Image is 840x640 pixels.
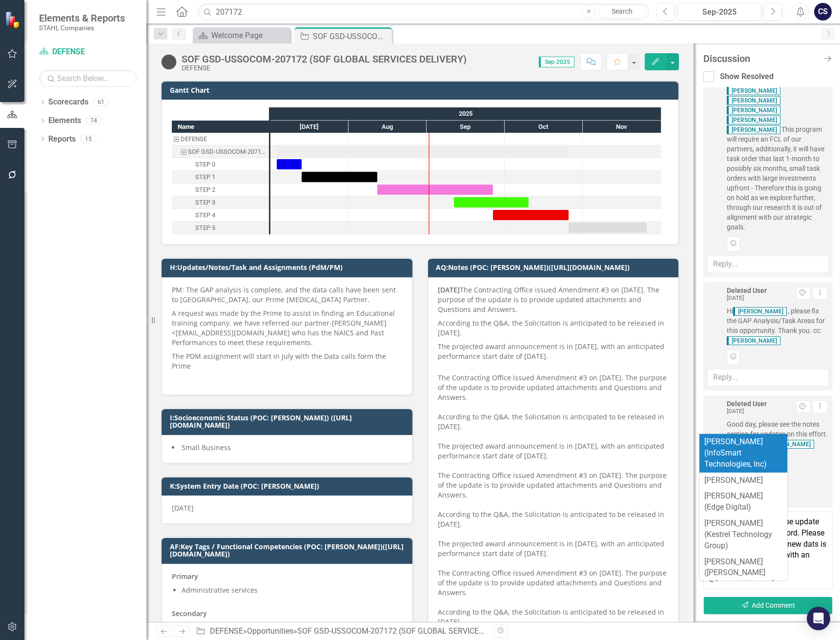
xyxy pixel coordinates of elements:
input: Search ClearPoint... [198,3,649,21]
p: A request was made by the Prime to assist in finding an Educational training company. we have ref... [172,307,402,350]
span: [PERSON_NAME] (Kestrel Technology Group) [704,518,772,550]
span: [PERSON_NAME] [704,475,763,485]
div: » » [196,626,486,637]
div: STEP 4 [172,209,269,222]
span: [PERSON_NAME] [727,86,780,95]
small: STAHL Companies [39,24,125,32]
div: Task: Start date: 2025-07-03 End date: 2025-07-13 [172,158,269,171]
div: STEP 5 [195,222,215,234]
div: Name [172,121,269,133]
img: ClearPoint Strategy [5,11,22,28]
h3: H:Updates/Notes/Task and Assignments (PdM/PM) [170,264,408,271]
a: Welcome Page [195,29,288,41]
div: 74 [86,117,102,125]
p: According to the Q&A, the Solicitation is anticipated to be released in [DATE]. [438,316,669,340]
span: Hi , please fix the GAP Analysis/Task Areas for this opportunity. Thank you. cc: [727,306,828,345]
div: Task: Start date: 2025-09-11 End date: 2025-10-10 [172,196,269,209]
div: Task: Start date: 2025-09-11 End date: 2025-10-10 [454,197,529,207]
button: Add Comment [703,597,833,615]
div: Jul [270,121,348,133]
div: Deleted User [727,287,767,294]
p: The Contracting Office issued Amendment #3 on [DATE]. The purpose of the update is to provide upd... [438,285,669,316]
p: The PDM assignment will start in July with the Data calls form the Prime [172,350,402,373]
div: Task: Start date: 2025-07-03 End date: 2025-10-26 [172,145,269,158]
div: The Contracting Office issued Amendment #3 on [DATE]. The purpose of the update is to provide upd... [438,568,669,598]
h3: I:Socioeconomic Status (POC: [PERSON_NAME]) ([URL][DOMAIN_NAME]) [170,414,408,429]
span: [PERSON_NAME] [727,125,780,134]
h3: Gantt Chart [170,86,674,94]
h3: AQ:Notes (POC: [PERSON_NAME])([URL][DOMAIN_NAME]) [436,264,674,271]
a: Search [598,5,647,19]
div: The Contracting Office issued Amendment #3 on [DATE]. The purpose of the update is to provide upd... [438,471,669,500]
div: Task: Start date: 2025-09-26 End date: 2025-10-26 [493,210,569,220]
input: Search Below... [39,70,137,87]
button: Sep-2025 [677,3,761,21]
div: The Contracting Office issued Amendment #3 on [DATE]. The purpose of the update is to provide upd... [438,373,669,402]
p: PM: The GAP analysis is complete, and the data calls have been sent to [GEOGRAPHIC_DATA], our Pri... [172,285,402,307]
small: [DATE] [727,408,744,414]
div: SOF GSD-USSOCOM-207172 (SOF GLOBAL SERVICES DELIVERY) [172,145,269,158]
div: Oct [505,121,583,133]
div: SOF GSD-USSOCOM-207172 (SOF GLOBAL SERVICES DELIVERY) [313,30,389,42]
li: Administrative services [182,585,402,595]
div: Task: Start date: 2025-09-26 End date: 2025-10-26 [172,209,269,222]
div: STEP 4 [195,209,215,222]
div: STEP 2 [172,184,269,196]
div: SOF GSD-USSOCOM-207172 (SOF GLOBAL SERVICES DELIVERY) [297,626,524,636]
div: Task: Start date: 2025-07-03 End date: 2025-10-26 [277,146,569,157]
div: STEP 1 [172,171,269,184]
div: According to the Q&A, the Solicitation is anticipated to be released in [DATE]. [438,510,669,529]
div: The projected award announcement is in [DATE], with an anticipated performance start date of [DATE]. [438,539,669,558]
div: Reply... [708,370,828,386]
div: Welcome Page [211,29,288,41]
strong: Primary [172,572,198,581]
span: [PERSON_NAME] ([PERSON_NAME] Companies) [704,557,765,589]
div: Task: Start date: 2025-08-12 End date: 2025-09-26 [377,185,493,195]
a: Scorecards [48,97,88,108]
h3: AF:Key Tags / Functional Competencies (POC: [PERSON_NAME])([URL][DOMAIN_NAME]) [170,543,408,558]
span: [PERSON_NAME] [733,307,787,316]
div: DEFENSE [181,133,207,145]
div: Task: DEFENSE Start date: 2025-07-03 End date: 2025-07-04 [172,133,269,145]
span: [PERSON_NAME] [727,336,780,345]
span: [PERSON_NAME] (InfoSmart Technologies, Inc) [704,437,767,469]
div: STEP 2 [195,184,215,196]
div: Reply... [708,256,828,272]
a: DEFENSE [210,626,243,636]
small: [DATE] [727,294,744,301]
div: Task: Start date: 2025-10-26 End date: 2025-11-25 [569,223,647,233]
div: Deleted User [727,400,767,408]
div: Task: Start date: 2025-08-12 End date: 2025-09-26 [172,184,269,196]
div: Sep-2025 [681,6,758,18]
a: Opportunities [247,626,293,636]
span: [DATE] [172,503,194,513]
img: Tracked [161,54,177,70]
a: DEFENSE [39,46,137,58]
div: SOF GSD-USSOCOM-207172 (SOF GLOBAL SERVICES DELIVERY) [188,145,266,158]
div: Sep [427,121,505,133]
div: Show Resolved [720,71,774,83]
span: Good day, please see the notes section for updates on this effort. Thank you. [727,419,828,556]
span: [PERSON_NAME] (Edge Digital) [704,491,763,512]
div: 2025 [270,107,661,120]
div: STEP 3 [172,196,269,209]
span: Sep-2025 [539,57,574,67]
a: Elements [48,115,81,126]
div: STEP 1 [195,171,215,184]
div: Open Intercom Messenger [807,607,830,630]
div: DEFENSE [172,133,269,145]
div: STEP 0 [195,158,215,171]
div: According to the Q&A, the Solicitation is anticipated to be released in [DATE]. [438,412,669,432]
div: 15 [81,135,96,143]
strong: [DATE] [438,285,460,294]
div: According to the Q&A, the Solicitation is anticipated to be released in [DATE]. [438,607,669,627]
li: Administrative training services [182,620,402,630]
div: Task: Start date: 2025-10-26 End date: 2025-11-25 [172,222,269,234]
span: [PERSON_NAME] [727,116,780,124]
span: This program will require an FCL of our partners, additionally, it will have task order that last... [727,85,828,232]
div: Discussion [703,53,818,64]
div: DEFENSE [182,64,467,72]
strong: Secondary [172,609,207,618]
button: CS [814,3,832,21]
